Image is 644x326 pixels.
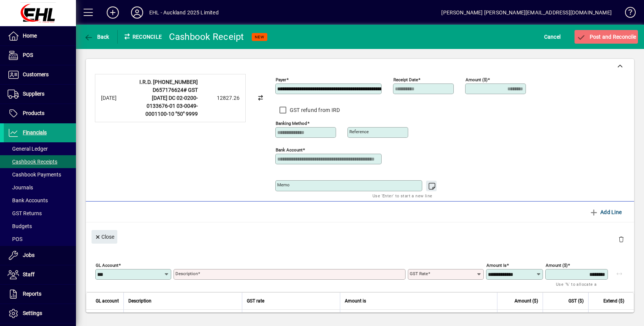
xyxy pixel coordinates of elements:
[247,297,264,305] span: GST rate
[4,168,76,181] a: Cashbook Payments
[23,252,35,258] span: Jobs
[619,2,635,26] a: Knowledge Base
[4,194,76,207] a: Bank Accounts
[8,223,32,229] span: Budgets
[4,155,76,168] a: Cashbook Receipts
[101,6,125,19] button: Add
[4,265,76,284] a: Staff
[8,210,42,216] span: GST Returns
[4,104,76,123] a: Products
[497,310,543,325] td: 12827.26
[542,30,563,44] button: Cancel
[8,146,48,152] span: General Ledger
[466,77,488,82] mat-label: Amount ($)
[4,246,76,265] a: Jobs
[441,6,612,19] div: [PERSON_NAME] [PERSON_NAME][EMAIL_ADDRESS][DOMAIN_NAME]
[575,30,638,44] button: Post and Reconcile
[393,77,418,82] mat-label: Receipt Date
[4,46,76,65] a: POS
[4,220,76,233] a: Budgets
[515,297,538,305] span: Amount ($)
[276,77,286,82] mat-label: Payer
[576,34,636,40] span: Post and Reconcile
[84,34,109,40] span: Back
[276,121,307,126] mat-label: Banking method
[76,30,118,44] app-page-header-button: Back
[90,233,119,240] app-page-header-button: Close
[96,263,118,268] mat-label: GL Account
[340,310,497,325] td: GST Exclusive
[4,181,76,194] a: Journals
[544,31,561,43] span: Cancel
[288,106,340,114] label: GST refund from IRD
[4,65,76,84] a: Customers
[276,147,303,153] mat-label: Bank Account
[4,285,76,304] a: Reports
[568,297,584,305] span: GST ($)
[4,27,76,46] a: Home
[23,33,37,39] span: Home
[125,6,149,19] button: Profile
[345,297,366,305] span: Amount is
[373,191,432,200] mat-hint: Use 'Enter' to start a new line
[23,71,49,77] span: Customers
[149,6,219,19] div: EHL - Auckland 2025 Limited
[8,159,57,165] span: Cashbook Receipts
[4,233,76,246] a: POS
[612,236,630,243] app-page-header-button: Delete
[8,236,22,242] span: POS
[82,30,111,44] button: Back
[4,85,76,104] a: Suppliers
[556,280,602,296] mat-hint: Use '%' to allocate a percentage
[277,182,290,187] mat-label: Memo
[410,271,428,276] mat-label: GST rate
[96,297,119,305] span: GL account
[4,142,76,155] a: General Ledger
[546,263,568,268] mat-label: Amount ($)
[23,271,35,277] span: Staff
[255,35,264,39] span: NEW
[23,91,44,97] span: Suppliers
[4,304,76,323] a: Settings
[8,172,61,178] span: Cashbook Payments
[612,230,630,248] button: Delete
[23,52,33,58] span: POS
[95,231,114,243] span: Close
[23,291,41,297] span: Reports
[23,129,47,135] span: Financials
[23,310,42,316] span: Settings
[8,197,48,203] span: Bank Accounts
[603,297,624,305] span: Extend ($)
[8,184,33,191] span: Journals
[202,94,240,102] div: 12827.26
[92,230,117,244] button: Close
[118,31,163,43] div: Reconcile
[169,31,244,43] div: Cashbook Receipt
[101,94,131,102] div: [DATE]
[4,207,76,220] a: GST Returns
[139,79,198,117] strong: I.R.D. [PHONE_NUMBER] D657176624# GST [DATE] DC 02-0200-0133676-01 03-0049-0001100-10 "50" 9999
[175,271,198,276] mat-label: Description
[349,129,369,134] mat-label: Reference
[23,110,44,116] span: Products
[128,297,152,305] span: Description
[486,263,507,268] mat-label: Amount is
